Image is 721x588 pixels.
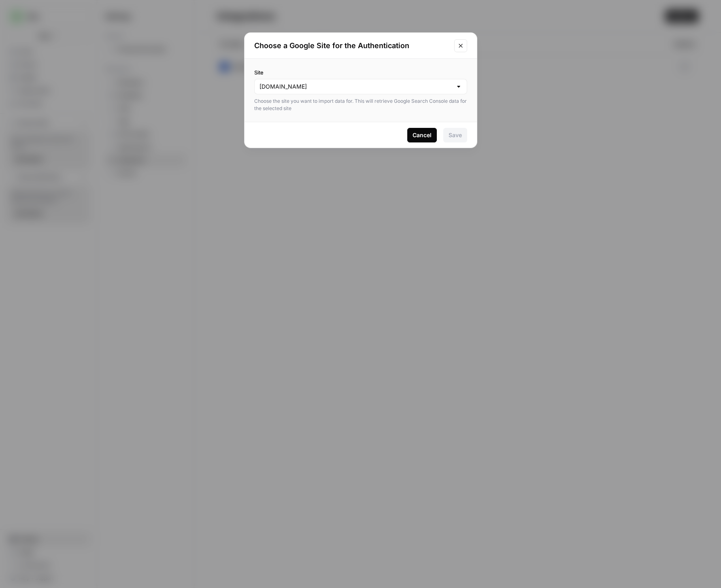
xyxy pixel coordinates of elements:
div: Cancel [413,131,432,139]
h2: Choose a Google Site for the Authentication [254,40,449,51]
div: Save [449,131,462,139]
div: Choose the site you want to import data for. This will retrieve Google Search Console data for th... [254,98,467,112]
button: Save [443,128,467,142]
button: Cancel [407,128,437,142]
input: bitly.com [259,83,452,91]
label: Site [254,68,467,76]
button: Close modal [454,39,467,52]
